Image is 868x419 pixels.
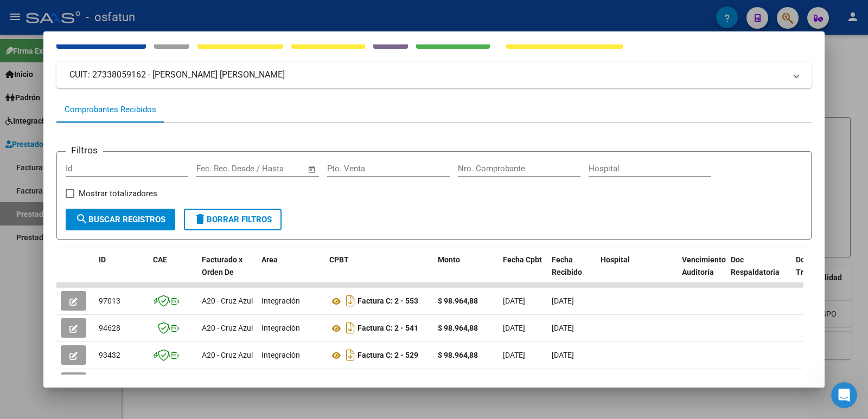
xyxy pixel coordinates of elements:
[552,255,582,276] span: Fecha Recibido
[499,248,547,296] datatable-header-cell: Fecha Cpbt
[261,255,278,264] span: Area
[261,324,300,332] span: Integración
[552,324,574,332] span: [DATE]
[261,351,300,359] span: Integración
[261,296,300,305] span: Integración
[202,296,253,305] span: A20 - Cruz Azul
[184,209,282,230] button: Borrar Filtros
[306,163,318,176] button: Open calendar
[99,351,120,359] span: 93432
[99,255,106,264] span: ID
[75,215,165,224] span: Buscar Registros
[831,382,857,408] iframe: Intercom live chat
[343,373,358,391] i: Descargar documento
[596,248,678,296] datatable-header-cell: Hospital
[503,296,525,305] span: [DATE]
[678,248,726,296] datatable-header-cell: Vencimiento Auditoría
[438,351,478,359] strong: $ 98.964,88
[601,255,630,264] span: Hospital
[149,248,197,296] datatable-header-cell: CAE
[194,215,272,224] span: Borrar Filtros
[153,255,167,264] span: CAE
[94,248,149,296] datatable-header-cell: ID
[503,324,525,332] span: [DATE]
[547,248,596,296] datatable-header-cell: Fecha Recibido
[329,255,349,264] span: CPBT
[65,104,156,116] div: Comprobantes Recibidos
[796,255,840,276] span: Doc Trazabilidad
[343,346,358,364] i: Descargar documento
[433,248,499,296] datatable-header-cell: Monto
[69,68,786,81] mat-panel-title: CUIT: 27338059162 - [PERSON_NAME] [PERSON_NAME]
[726,248,792,296] datatable-header-cell: Doc Respaldatoria
[197,248,257,296] datatable-header-cell: Facturado x Orden De
[682,255,726,276] span: Vencimiento Auditoría
[202,351,253,359] span: A20 - Cruz Azul
[257,248,325,296] datatable-header-cell: Area
[99,324,120,332] span: 94628
[66,143,103,157] h3: Filtros
[438,324,478,332] strong: $ 98.964,88
[503,255,542,264] span: Fecha Cpbt
[56,62,812,88] mat-expansion-panel-header: CUIT: 27338059162 - [PERSON_NAME] [PERSON_NAME]
[79,187,157,200] span: Mostrar totalizadores
[552,296,574,305] span: [DATE]
[202,324,253,332] span: A20 - Cruz Azul
[358,297,418,306] strong: Factura C: 2 - 553
[325,248,433,296] datatable-header-cell: CPBT
[503,351,525,359] span: [DATE]
[343,292,358,310] i: Descargar documento
[250,164,303,173] input: Fecha fin
[731,255,780,276] span: Doc Respaldatoria
[358,324,418,333] strong: Factura C: 2 - 541
[358,351,418,360] strong: Factura C: 2 - 529
[552,351,574,359] span: [DATE]
[66,209,175,230] button: Buscar Registros
[202,255,242,276] span: Facturado x Orden De
[792,248,857,296] datatable-header-cell: Doc Trazabilidad
[343,319,358,337] i: Descargar documento
[99,296,120,305] span: 97013
[438,255,460,264] span: Monto
[194,212,207,225] mat-icon: delete
[196,164,240,173] input: Fecha inicio
[75,212,88,225] mat-icon: search
[438,296,478,305] strong: $ 98.964,88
